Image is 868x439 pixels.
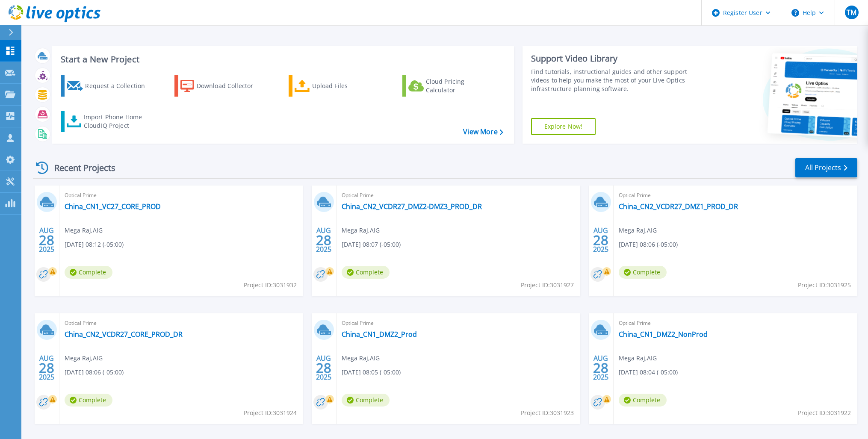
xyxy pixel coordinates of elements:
[426,77,494,94] div: Cloud Pricing Calculator
[342,330,417,339] a: China_CN1_DMZ2_Prod
[795,158,857,177] a: All Projects
[244,408,297,418] span: Project ID: 3031924
[61,55,503,64] h3: Start a New Project
[316,364,331,371] span: 28
[65,240,124,249] span: [DATE] 08:12 (-05:00)
[61,75,156,97] a: Request a Collection
[65,266,112,279] span: Complete
[65,318,298,328] span: Optical Prime
[316,224,332,256] div: AUG 2025
[289,75,384,97] a: Upload Files
[65,202,161,211] a: China_CN1_VC27_CORE_PROD
[463,128,503,136] a: View More
[531,118,596,135] a: Explore Now!
[342,202,482,211] a: China_CN2_VCDR27_DMZ2-DMZ3_PROD_DR
[65,226,103,235] span: Mega Raj , AIG
[85,77,154,94] div: Request a Collection
[593,352,609,383] div: AUG 2025
[619,368,678,377] span: [DATE] 08:04 (-05:00)
[798,408,851,418] span: Project ID: 3031922
[84,113,151,130] div: Import Phone Home CloudIQ Project
[342,226,380,235] span: Mega Raj , AIG
[521,280,574,290] span: Project ID: 3031927
[531,53,703,64] div: Support Video Library
[619,394,667,407] span: Complete
[342,354,380,363] span: Mega Raj , AIG
[38,224,55,256] div: AUG 2025
[244,280,297,290] span: Project ID: 3031932
[342,191,575,200] span: Optical Prime
[342,266,390,279] span: Complete
[798,280,851,290] span: Project ID: 3031925
[65,354,103,363] span: Mega Raj , AIG
[593,364,608,371] span: 28
[316,236,331,244] span: 28
[174,75,270,97] a: Download Collector
[38,352,55,383] div: AUG 2025
[316,352,332,383] div: AUG 2025
[65,394,112,407] span: Complete
[593,236,608,244] span: 28
[65,368,124,377] span: [DATE] 08:06 (-05:00)
[619,191,852,200] span: Optical Prime
[197,77,265,94] div: Download Collector
[33,157,127,178] div: Recent Projects
[619,240,678,249] span: [DATE] 08:06 (-05:00)
[342,240,401,249] span: [DATE] 08:07 (-05:00)
[39,236,54,244] span: 28
[342,318,575,328] span: Optical Prime
[619,318,852,328] span: Optical Prime
[619,330,708,339] a: China_CN1_DMZ2_NonProd
[619,266,667,279] span: Complete
[847,9,856,16] span: TM
[342,394,390,407] span: Complete
[342,368,401,377] span: [DATE] 08:05 (-05:00)
[65,330,183,339] a: China_CN2_VCDR27_CORE_PROD_DR
[619,202,738,211] a: China_CN2_VCDR27_DMZ1_PROD_DR
[312,77,381,94] div: Upload Files
[521,408,574,418] span: Project ID: 3031923
[402,75,498,97] a: Cloud Pricing Calculator
[593,224,609,256] div: AUG 2025
[39,364,54,371] span: 28
[531,68,703,93] div: Find tutorials, instructional guides and other support videos to help you make the most of your L...
[619,354,657,363] span: Mega Raj , AIG
[65,191,298,200] span: Optical Prime
[619,226,657,235] span: Mega Raj , AIG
